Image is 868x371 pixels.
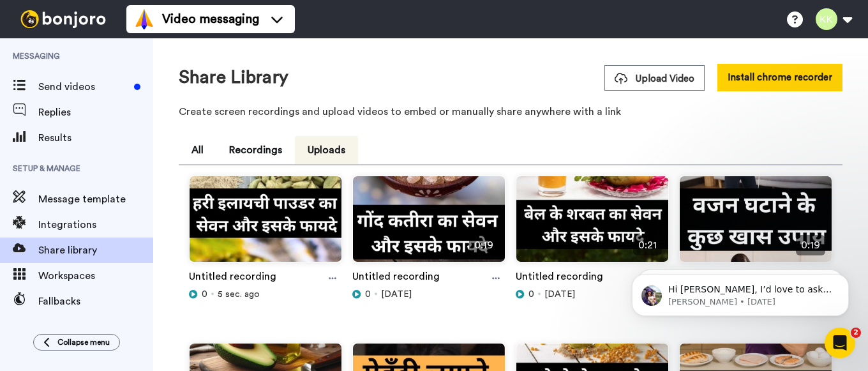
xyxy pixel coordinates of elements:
img: fdfc433d-c245-48fd-b26a-aae4b80d2047_thumbnail_source_1759637287.jpg [516,176,668,273]
button: Recordings [216,136,295,164]
img: a445a773-7b78-48a5-b180-cdf815c43306_thumbnail_source_1759728612.jpg [353,176,505,273]
h1: Share Library [179,68,288,87]
span: 0 [365,288,371,301]
span: 0 [202,288,207,301]
div: [DATE] [516,288,669,301]
span: Integrations [38,217,153,232]
a: Untitled recording [516,269,603,288]
button: Upload Video [604,65,705,91]
a: Untitled recording [189,269,276,288]
iframe: Intercom live chat [825,328,855,358]
button: Uploads [295,136,358,164]
span: Video messaging [162,10,259,28]
iframe: Intercom notifications message [613,247,868,337]
span: 0 [528,288,534,301]
span: Workspaces [38,268,153,284]
button: Install chrome recorder [717,64,842,91]
img: 41254153-2fab-4c37-b1fc-13b787bbd348_thumbnail_source_1759817787.jpg [190,176,341,273]
span: Share library [38,243,153,258]
span: Fallbacks [38,294,153,309]
span: Send videos [38,79,129,95]
img: 2c6b4bbc-91cf-4f96-ab63-0612c017429b_thumbnail_source_1759577521.jpg [680,176,832,273]
span: Hi [PERSON_NAME], I’d love to ask you a quick question: If [PERSON_NAME] could introduce a new fe... [56,37,219,110]
div: 5 sec. ago [189,288,342,301]
div: [DATE] [352,288,505,301]
a: Untitled recording [352,269,440,288]
p: Message from Amy, sent 2w ago [56,49,220,61]
img: bj-logo-header-white.svg [15,10,111,28]
span: Replies [38,105,153,120]
span: Collapse menu [57,337,110,347]
span: Results [38,130,153,146]
button: All [179,136,216,164]
span: 2 [851,328,861,338]
img: vm-color.svg [134,9,154,29]
span: Upload Video [615,72,694,86]
span: Message template [38,192,153,207]
span: 0:19 [796,235,825,255]
button: Collapse menu [33,334,120,351]
span: 0:21 [633,235,662,255]
span: 0:19 [469,235,498,255]
p: Create screen recordings and upload videos to embed or manually share anywhere with a link [179,104,842,119]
